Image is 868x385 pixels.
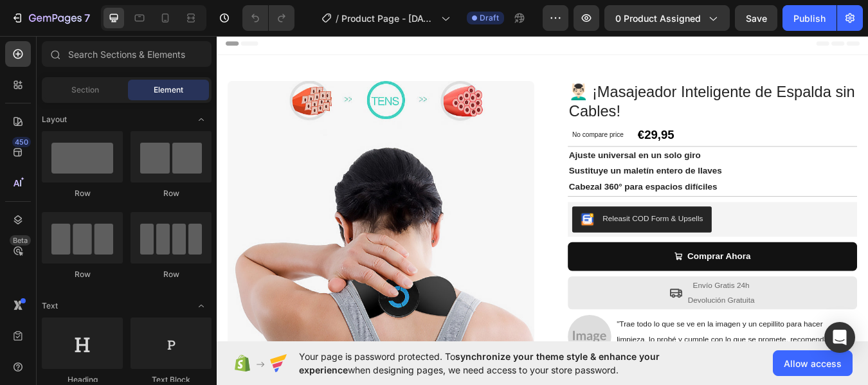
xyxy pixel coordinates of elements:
div: Row [42,269,123,280]
div: Open Intercom Messenger [824,322,855,353]
p: 7 [84,10,90,26]
button: Publish [782,5,836,31]
button: 7 [5,5,96,31]
button: Comprar Ahora [416,248,759,282]
button: Releasit COD Form & Upsells [421,206,586,237]
button: Save [735,5,777,31]
div: 450 [12,137,31,147]
div: €29,95 [498,107,543,135]
span: Layout [42,114,67,125]
input: Search Sections & Elements [42,41,212,67]
div: Row [42,188,123,199]
span: Section [71,84,99,96]
div: Row [131,188,212,199]
div: Releasit COD Form & Upsells [457,213,576,227]
span: synchronize your theme style & enhance your experience [299,351,660,375]
span: Save [746,13,767,24]
span: Your page is password protected. To when designing pages, we need access to your store password. [299,350,710,377]
span: 0 product assigned [615,12,701,25]
iframe: Design area [217,33,868,345]
span: Allow access [784,357,842,370]
strong: Ajuste universal en un solo giro [417,139,574,150]
strong: Cabezal 360° para espacios difíciles [417,177,593,188]
button: Allow access [773,350,853,376]
span: Product Page - [DATE] 12:00:49 [341,12,436,25]
div: Beta [10,235,31,246]
h1: 💆🏻‍♂️ ¡Masajeador Inteligente de Espalda sin Cables! [416,57,759,107]
span: Draft [480,12,499,24]
span: Devolución Gratuita [558,312,637,322]
strong: Sustituye un maletín entero de llaves [417,158,599,169]
button: 0 product assigned [604,5,730,31]
img: CKKYs5695_ICEAE=.webp [431,213,447,229]
div: Publish [793,12,826,25]
span: Toggle open [191,109,212,130]
span: / [336,12,339,25]
div: Comprar Ahora [557,256,633,274]
span: Toggle open [191,296,212,316]
p: No compare price [421,117,482,125]
div: Undo/Redo [242,5,294,31]
span: Element [154,84,183,96]
span: Envío Gratis 24h [564,294,631,304]
span: Text [42,300,58,312]
div: Row [131,269,212,280]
